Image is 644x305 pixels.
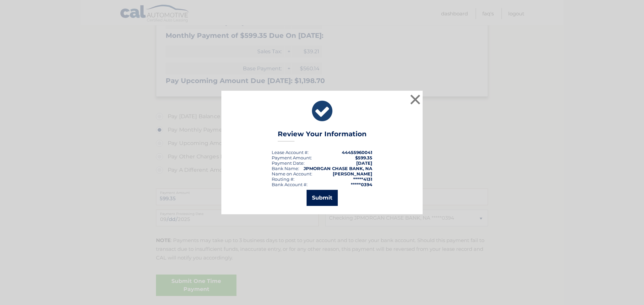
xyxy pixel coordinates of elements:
strong: 44455960041 [342,150,372,155]
button: × [409,93,422,106]
span: $599.35 [355,155,372,160]
strong: JPMORGAN CHASE BANK, NA [304,166,372,171]
button: Submit [307,190,338,206]
span: [DATE] [356,160,372,166]
div: : [272,160,305,166]
h3: Review Your Information [278,130,367,142]
div: Bank Account #: [272,182,308,187]
div: Payment Amount: [272,155,312,160]
span: Payment Date [272,160,304,166]
div: Bank Name: [272,166,299,171]
strong: [PERSON_NAME] [333,171,372,176]
div: Name on Account: [272,171,312,176]
div: Lease Account #: [272,150,309,155]
div: Routing #: [272,176,294,182]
